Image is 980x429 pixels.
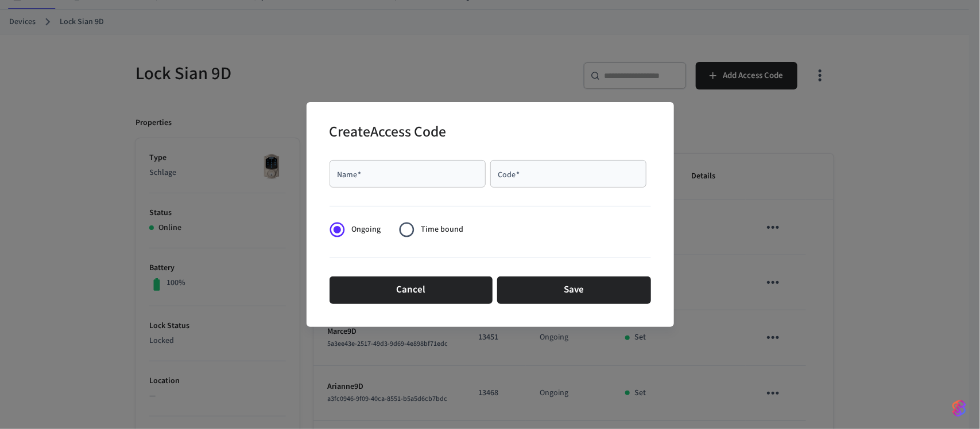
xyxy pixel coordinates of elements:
[952,399,966,418] img: SeamLogoGradient.69752ec5.svg
[330,116,447,151] h2: Create Access Code
[330,276,493,304] button: Cancel
[497,276,651,304] button: Save
[421,224,463,236] span: Time bound
[351,224,381,236] span: Ongoing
